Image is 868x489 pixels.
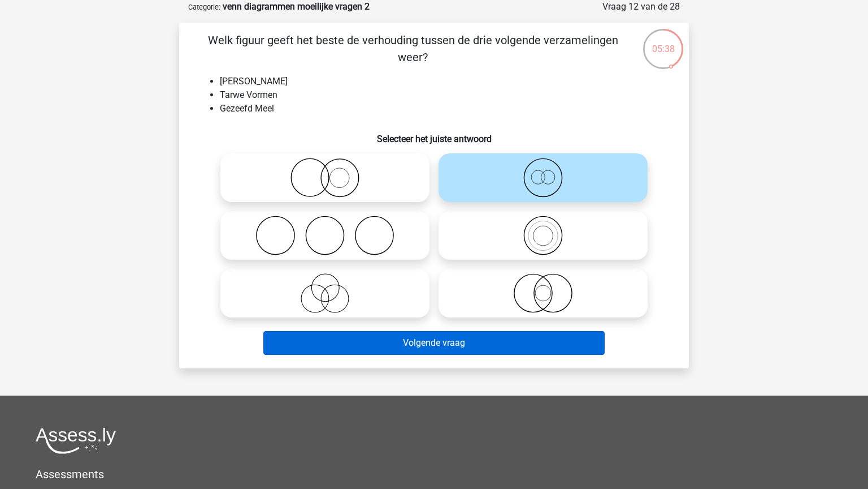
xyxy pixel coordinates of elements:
strong: venn diagrammen moeilijke vragen 2 [223,1,370,12]
li: Tarwe Vormen [220,88,671,102]
small: Categorie: [188,3,220,11]
div: 05:38 [642,28,684,56]
li: [PERSON_NAME] [220,75,671,88]
li: Gezeefd Meel [220,102,671,115]
button: Volgende vraag [263,331,605,355]
p: Welk figuur geeft het beste de verhouding tussen de drie volgende verzamelingen weer? [197,32,628,66]
h6: Selecteer het juiste antwoord [197,125,671,144]
h5: Assessments [36,467,832,481]
img: Assessly logo [36,427,116,454]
